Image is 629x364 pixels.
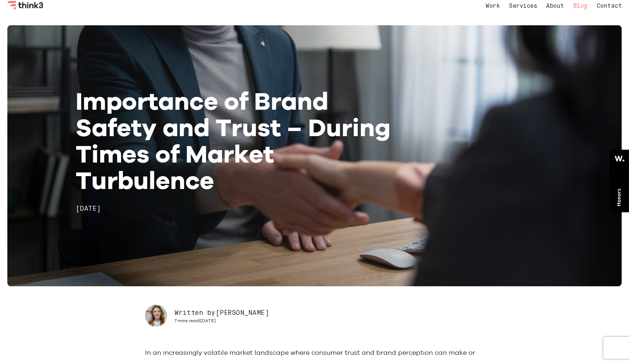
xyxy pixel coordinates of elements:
a: About [546,3,564,9]
div: | [174,318,269,324]
span: [PERSON_NAME] [216,309,269,316]
a: Think3 Logo [7,4,44,11]
h2: [DATE] [76,204,391,213]
a: Work [485,3,500,9]
h1: Importance of Brand Safety and Trust – During Times of Market Turbulence [76,88,391,193]
a: Contact [597,3,622,9]
h3: Written by [174,308,269,317]
a: Services [509,3,537,9]
span: 7 mins read [174,318,199,323]
a: Blog [573,3,588,9]
img: Author: Amey Murray [145,305,167,327]
span: [DATE] [200,318,216,323]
